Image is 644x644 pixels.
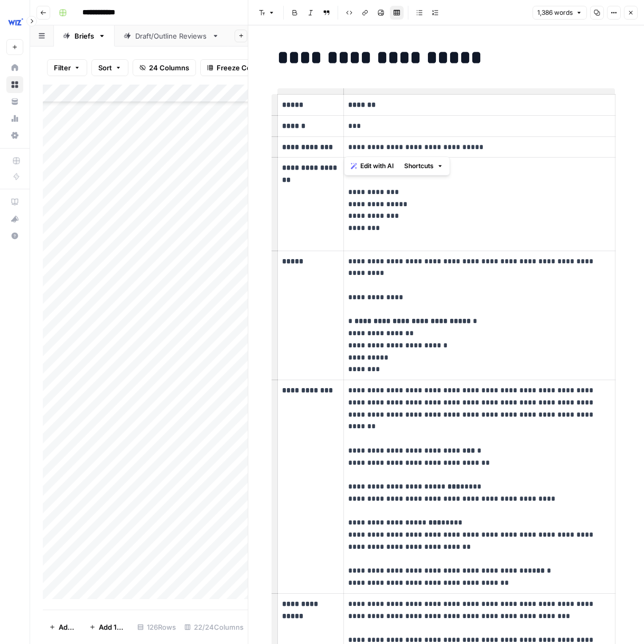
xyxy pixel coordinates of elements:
span: Add 10 Rows [99,622,127,632]
button: What's new? [6,210,23,227]
button: Edit with AI [347,159,398,173]
div: Briefs [74,31,94,41]
span: Sort [98,62,112,73]
span: Filter [54,62,71,73]
button: 24 Columns [133,59,196,76]
img: Wiz Logo [6,12,25,31]
span: Shortcuts [404,161,434,171]
div: 126 Rows [133,619,180,636]
button: Workspace: Wiz [6,8,23,35]
span: 24 Columns [149,62,189,73]
a: Home [6,59,23,76]
a: Draft/Outline Reviews [115,25,228,47]
a: AirOps Academy [6,194,23,210]
button: Sort [91,59,128,76]
span: Add Row [59,622,77,632]
button: Add 10 Rows [83,619,133,636]
button: Filter [47,59,87,76]
button: Freeze Columns [200,59,278,76]
div: What's new? [7,211,23,227]
a: Browse [6,76,23,93]
span: Edit with AI [360,161,394,171]
button: 1,386 words [533,6,587,20]
div: 22/24 Columns [180,619,248,636]
a: Settings [6,127,23,144]
a: Briefs [54,25,115,47]
a: Your Data [6,93,23,110]
button: Shortcuts [400,159,447,173]
span: 1,386 words [537,8,573,17]
button: Add Row [43,619,83,636]
span: Freeze Columns [217,62,271,73]
div: Draft/Outline Reviews [135,31,208,41]
a: Usage [6,110,23,127]
button: Help + Support [6,227,23,244]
